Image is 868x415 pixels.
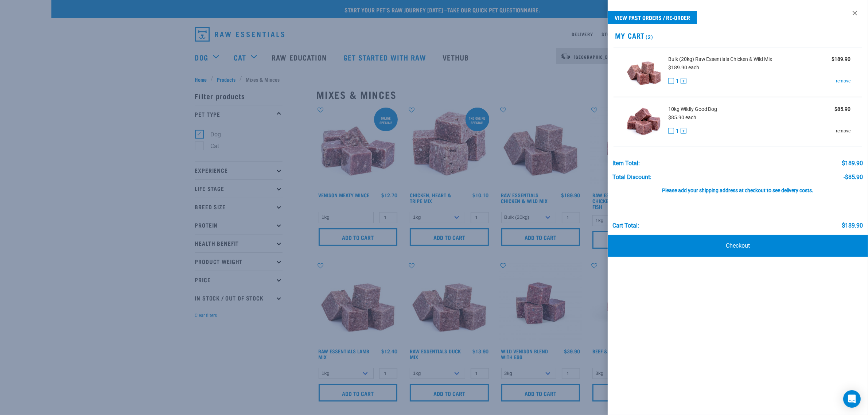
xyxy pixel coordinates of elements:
[668,115,696,120] span: $85.90 each
[668,105,717,113] span: 10kg Wildly Good Dog
[608,31,868,40] h2: My Cart
[668,65,699,70] span: $189.90 each
[668,78,674,84] button: -
[612,181,863,194] div: Please add your shipping address at checkout to see delivery costs.
[608,235,868,257] a: Checkout
[842,222,863,229] div: $189.90
[676,77,679,85] span: 1
[668,55,772,63] span: Bulk (20kg) Raw Essentials Chicken & Wild Mix
[681,128,686,134] button: +
[625,53,663,91] img: Raw Essentials Chicken & Wild Mix
[612,222,639,229] div: Cart total:
[612,174,651,181] div: Total Discount:
[836,128,851,134] a: remove
[843,390,861,408] div: Open Intercom Messenger
[844,174,863,181] div: -$85.90
[681,78,686,84] button: +
[608,11,697,24] a: View past orders / re-order
[625,103,663,141] img: Wildly Good Dog Pack (Standard)
[645,35,653,38] span: (2)
[832,56,851,62] strong: $189.90
[668,128,674,134] button: -
[842,160,863,167] div: $189.90
[676,127,679,135] span: 1
[836,78,851,84] a: remove
[834,106,851,112] strong: $85.90
[612,160,640,167] div: Item Total:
